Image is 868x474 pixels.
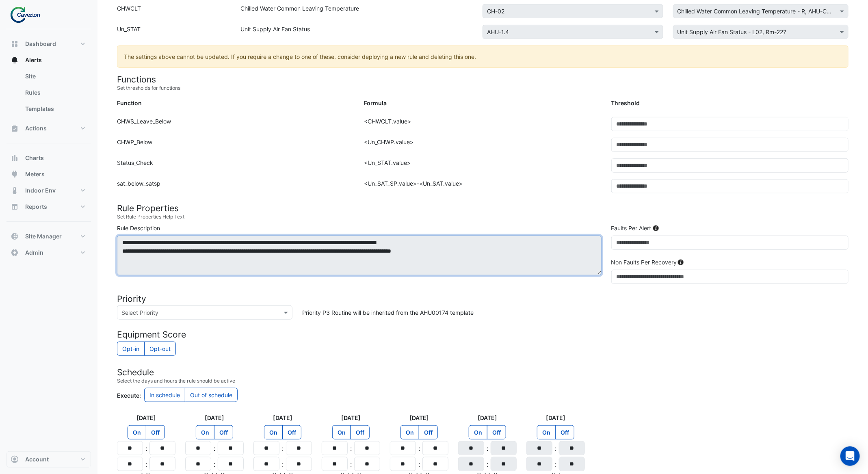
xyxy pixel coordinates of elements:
[351,425,370,439] label: Off
[6,120,91,136] button: Actions
[322,457,348,471] input: Hours
[322,441,348,455] input: Hours
[359,179,606,200] div: <Un_SAT_SP.value>-<Un_SAT.value>
[146,425,165,439] label: Off
[11,249,19,257] app-icon: Admin
[144,388,185,402] label: In schedule
[185,441,211,455] input: Hours
[25,56,42,64] span: Alerts
[112,4,236,22] div: CHWCLT
[6,68,91,120] div: Alerts
[6,36,91,52] button: Dashboard
[211,444,218,453] div: :
[11,56,19,64] app-icon: Alerts
[341,413,361,422] label: [DATE]
[10,6,46,23] img: Company Logo
[117,457,143,471] input: Hours
[6,182,91,199] button: Indoor Env
[611,100,640,106] strong: Threshold
[264,425,283,439] label: On
[143,444,149,453] div: :
[25,124,47,132] span: Actions
[136,413,156,422] label: [DATE]
[253,441,279,455] input: Hours
[6,52,91,68] button: Alerts
[416,444,422,453] div: :
[25,186,56,195] span: Indoor Env
[273,413,292,422] label: [DATE]
[112,25,236,42] div: Un_STAT
[144,342,176,356] label: Do not count rule towards calculation of equipment performance scores?
[354,441,380,455] input: Minutes
[6,199,91,215] button: Reports
[25,249,43,257] span: Admin
[390,457,416,471] input: Hours
[297,305,853,320] div: Priority P3 Routine will be inherited from the AHU00174 template
[11,124,19,132] app-icon: Actions
[11,186,19,195] app-icon: Indoor Env
[286,441,312,455] input: Minutes
[458,457,484,471] input: Hours
[149,457,175,471] input: Minutes
[117,213,849,221] small: Set Rule Properties Help Text
[652,225,660,232] div: Tooltip anchor
[282,425,301,439] label: Off
[117,342,145,356] label: Count rule towards calculation of equipment performance scores
[117,294,849,304] h4: Priority
[279,459,286,469] div: :
[484,444,491,453] div: :
[117,224,160,232] label: Rule Description
[196,425,214,439] label: On
[143,459,149,469] div: :
[117,84,849,92] small: Set thresholds for functions
[11,170,19,178] app-icon: Meters
[483,25,663,39] app-equipment-select: Select Equipment
[359,158,606,179] div: <Un_STAT.value>
[673,25,849,39] app-favourites-select: Select Favourite
[552,459,559,469] div: :
[677,259,684,266] div: Tooltip anchor
[422,457,448,471] input: Minutes
[117,388,849,404] div: Control whether the rule executes during or outside the schedule times
[390,441,416,455] input: Hours
[526,441,552,455] input: Hours
[149,441,175,455] input: Minutes
[19,68,91,84] a: Site
[19,84,91,101] a: Rules
[559,441,585,455] input: Minutes
[25,154,44,162] span: Charts
[348,444,354,453] div: :
[478,413,497,422] label: [DATE]
[491,441,517,455] input: Minutes
[484,459,491,469] div: :
[128,425,146,439] label: On
[416,459,422,469] div: :
[11,232,19,240] app-icon: Site Manager
[11,154,19,162] app-icon: Charts
[117,367,849,377] h4: Schedule
[117,377,849,385] small: Select the days and hours the rule should be active
[279,444,286,453] div: :
[218,457,244,471] input: Minutes
[25,232,62,240] span: Site Manager
[236,4,483,22] div: Chilled Water Common Leaving Temperature
[185,457,211,471] input: Hours
[400,425,419,439] label: On
[11,40,19,48] app-icon: Dashboard
[19,101,91,117] a: Templates
[6,166,91,182] button: Meters
[185,388,238,402] label: Out of schedule
[611,224,652,232] label: Faults Per Alert
[6,228,91,245] button: Site Manager
[364,100,387,106] strong: Formula
[483,4,663,18] app-equipment-select: Select Equipment
[214,425,233,439] label: Off
[112,138,359,158] div: CHWP_Below
[555,425,574,439] label: Off
[354,457,380,471] input: Minutes
[419,425,438,439] label: Off
[348,459,354,469] div: :
[359,117,606,138] div: <CHWCLT.value>
[25,170,45,178] span: Meters
[552,444,559,453] div: :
